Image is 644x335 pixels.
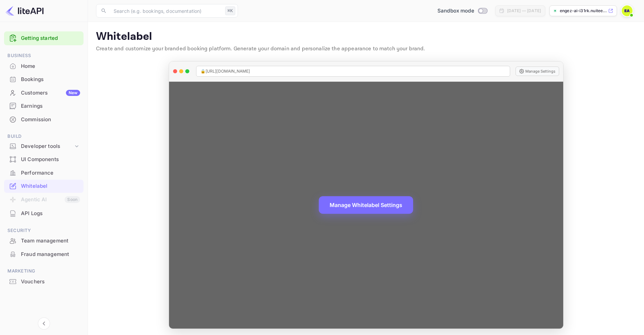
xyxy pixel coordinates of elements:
[4,267,84,275] span: Marketing
[4,52,84,59] span: Business
[4,248,84,260] a: Fraud management
[4,73,84,85] a: Bookings
[21,251,80,258] div: Fraud management
[4,100,84,113] div: Earnings
[21,278,80,286] div: Vouchers
[4,31,84,45] div: Getting started
[21,34,80,42] a: Getting started
[21,116,80,124] div: Commission
[110,4,222,18] input: Search (e.g. bookings, documentation)
[96,45,636,53] p: Create and customize your branded booking platform. Generate your domain and personalize the appe...
[437,7,474,15] span: Sandbox mode
[4,207,84,220] div: API Logs
[4,140,84,152] div: Developer tools
[4,60,84,72] a: Home
[4,248,84,261] div: Fraud management
[4,207,84,220] a: API Logs
[225,6,235,15] div: ⌘K
[4,234,84,247] a: Team management
[4,275,84,288] div: Vouchers
[4,166,84,179] a: Performance
[4,153,84,165] a: UI Components
[4,166,84,180] div: Performance
[4,60,84,73] div: Home
[21,62,80,70] div: Home
[21,237,80,245] div: Team management
[4,86,84,100] div: CustomersNew
[507,8,541,14] div: [DATE] — [DATE]
[4,180,84,193] div: Whitelabel
[21,76,80,83] div: Bookings
[38,317,50,330] button: Collapse navigation
[560,8,607,14] p: engez-ai-i31rk.nuitee....
[21,182,80,190] div: Whitelabel
[96,30,636,44] p: Whitelabel
[4,180,84,192] a: Whitelabel
[4,227,84,234] span: Security
[4,234,84,248] div: Team management
[4,86,84,99] a: CustomersNew
[4,153,84,166] div: UI Components
[21,210,80,217] div: API Logs
[4,113,84,126] a: Commission
[516,67,559,76] button: Manage Settings
[21,156,80,163] div: UI Components
[21,89,80,97] div: Customers
[4,100,84,112] a: Earnings
[622,5,633,16] img: EnGEZ AI
[21,169,80,177] div: Performance
[5,5,44,16] img: LiteAPI logo
[200,68,250,74] span: 🔒 [URL][DOMAIN_NAME]
[66,90,80,96] div: New
[435,7,490,15] div: Switch to Production mode
[4,113,84,126] div: Commission
[4,275,84,288] a: Vouchers
[21,143,73,150] div: Developer tools
[21,102,80,110] div: Earnings
[4,73,84,86] div: Bookings
[319,196,413,214] button: Manage Whitelabel Settings
[4,133,84,140] span: Build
